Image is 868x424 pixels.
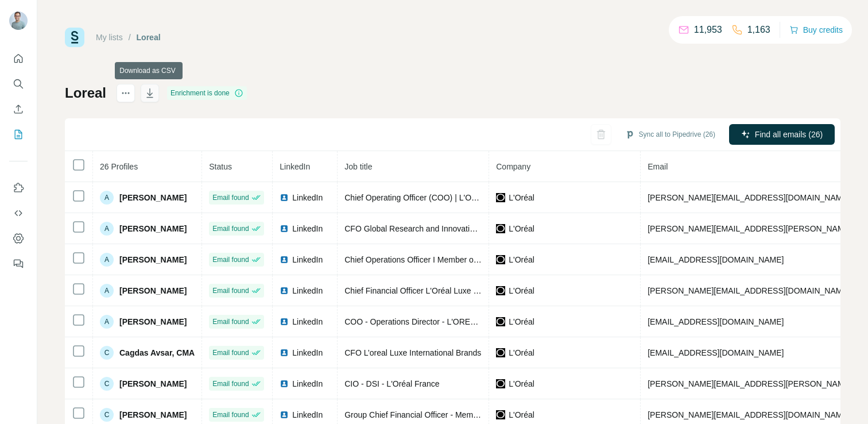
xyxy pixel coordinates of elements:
span: Cagdas Avsar, CMA [119,347,195,359]
span: LinkedIn [292,347,323,359]
span: LinkedIn [292,285,323,296]
button: actions [117,84,135,102]
span: [PERSON_NAME] [119,378,187,390]
img: LinkedIn logo [280,410,289,419]
img: company-logo [496,317,505,326]
button: My lists [9,124,28,145]
span: Email found [212,317,249,327]
img: LinkedIn logo [280,286,289,295]
span: Chief Operations Officer I Member of the Executive Committee [344,255,567,264]
span: LinkedIn [292,223,323,234]
div: A [100,253,114,267]
div: Enrichment is done [167,86,247,100]
li: / [129,32,131,43]
img: LinkedIn logo [280,379,289,388]
button: Find all emails (26) [729,124,835,145]
span: L'Oréal [509,378,534,390]
span: L'Oréal [509,347,534,359]
span: Email found [212,348,249,358]
span: [PERSON_NAME] [119,254,187,265]
button: Use Surfe API [9,203,28,223]
div: A [100,315,114,329]
span: L'Oréal [509,254,534,265]
div: Loreal [137,32,161,43]
img: company-logo [496,348,505,357]
span: LinkedIn [292,316,323,327]
span: Chief Financial Officer L'Oréal Luxe World Wide Division [344,286,545,295]
img: company-logo [496,286,505,295]
p: 11,953 [694,23,722,37]
span: [PERSON_NAME][EMAIL_ADDRESS][DOMAIN_NAME] [648,193,850,202]
img: company-logo [496,410,505,419]
button: Feedback [9,253,28,274]
span: [PERSON_NAME][EMAIL_ADDRESS][DOMAIN_NAME] [648,286,850,295]
span: L'Oréal [509,192,534,203]
div: A [100,191,114,205]
div: A [100,284,114,298]
img: company-logo [496,255,505,264]
button: Quick start [9,48,28,69]
span: [PERSON_NAME] [119,316,187,327]
span: CIO - DSI - L'Oréal France [344,379,439,388]
img: LinkedIn logo [280,317,289,326]
img: company-logo [496,224,505,233]
img: company-logo [496,193,505,202]
span: [PERSON_NAME] [119,192,187,203]
span: [PERSON_NAME] [119,223,187,234]
span: [PERSON_NAME] [119,409,187,421]
span: 26 Profiles [100,162,138,171]
span: Company [496,162,530,171]
span: Email found [212,379,249,389]
div: C [100,377,114,391]
span: LinkedIn [292,254,323,265]
span: LinkedIn [280,162,310,171]
span: L'Oréal [509,316,534,327]
span: L'Oréal [509,409,534,421]
span: L'Oréal [509,285,534,296]
img: company-logo [496,379,505,388]
span: CFO Global Research and Innovations [344,224,482,233]
img: Avatar [9,11,28,30]
button: Enrich CSV [9,99,28,120]
img: LinkedIn logo [280,193,289,202]
span: Email [648,162,668,171]
img: LinkedIn logo [280,255,289,264]
span: COO - Operations Director - L'OREAL Group [344,317,504,326]
span: LinkedIn [292,378,323,390]
span: [EMAIL_ADDRESS][DOMAIN_NAME] [648,348,784,357]
span: [PERSON_NAME] [119,285,187,296]
button: Buy credits [789,22,843,38]
span: CFO L’oreal Luxe International Brands [344,348,481,357]
img: Surfe Logo [65,28,84,47]
span: LinkedIn [292,192,323,203]
button: Search [9,74,28,94]
span: Email found [212,255,249,265]
span: Job title [344,162,372,171]
img: LinkedIn logo [280,224,289,233]
div: C [100,408,114,422]
span: Email found [212,286,249,296]
p: 1,163 [747,23,770,37]
span: L'Oréal [509,223,534,234]
span: [EMAIL_ADDRESS][DOMAIN_NAME] [648,317,784,326]
span: Group Chief Financial Officer - Member of the Group Executive Committee [344,410,610,419]
h1: Loreal [65,84,106,102]
span: Status [209,162,232,171]
div: A [100,222,114,236]
button: Use Surfe on LinkedIn [9,178,28,198]
button: Sync all to Pipedrive (26) [617,126,723,143]
img: LinkedIn logo [280,348,289,357]
a: My lists [96,33,123,42]
span: Chief Operating Officer (COO) | L'Oréal Israel [344,193,506,202]
span: Email found [212,192,249,203]
div: C [100,346,114,360]
span: Email found [212,410,249,420]
button: Dashboard [9,228,28,249]
span: [EMAIL_ADDRESS][DOMAIN_NAME] [648,255,784,264]
span: [PERSON_NAME][EMAIL_ADDRESS][DOMAIN_NAME] [648,410,850,419]
span: Find all emails (26) [755,129,823,140]
span: LinkedIn [292,409,323,421]
span: Email found [212,223,249,234]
